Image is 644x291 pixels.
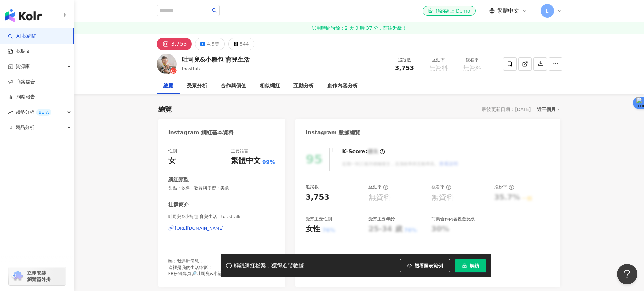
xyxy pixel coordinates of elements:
div: 無資料 [368,192,391,203]
a: 試用時間尚餘：2 天 9 時 37 分，前往升級！ [74,22,644,34]
div: 觀看率 [459,57,485,63]
span: 繁體中文 [497,7,519,15]
a: [URL][DOMAIN_NAME] [168,225,276,231]
a: 預約線上 Demo [423,6,475,16]
span: 資源庫 [16,59,30,74]
div: [URL][DOMAIN_NAME] [175,225,224,231]
span: 無資料 [463,65,481,71]
span: 趨勢分析 [16,105,51,120]
div: 漲粉率 [494,184,514,190]
button: 解鎖 [455,259,486,272]
img: chrome extension [11,271,24,282]
div: 追蹤數 [392,57,418,63]
button: 4.5萬 [195,38,224,50]
span: 吐司兒&小籠包 育兒生活 | toasttalk [168,214,276,220]
button: 3,753 [157,38,192,50]
a: 找貼文 [8,48,30,55]
div: 追蹤數 [306,184,319,190]
div: 受眾分析 [187,82,207,90]
div: 互動率 [426,57,451,63]
div: 總覽 [163,82,173,90]
div: K-Score : [342,148,385,155]
div: 合作與價值 [221,82,246,90]
span: 3,753 [395,64,414,71]
div: 性別 [168,148,177,154]
span: 觀看圖表範例 [414,263,443,268]
div: 創作內容分析 [327,82,358,90]
a: chrome extension立即安裝 瀏覽器外掛 [9,267,66,285]
div: 總覽 [158,105,172,114]
img: KOL Avatar [157,54,177,74]
div: 吐司兒&小籠包 育兒生活 [182,55,250,64]
div: Instagram 數據總覽 [306,129,360,136]
span: 立即安裝 瀏覽器外掛 [27,270,51,282]
img: logo [5,9,42,22]
div: 受眾主要年齡 [368,216,395,222]
a: 商案媒合 [8,79,35,85]
div: BETA [36,109,51,116]
span: rise [8,110,13,115]
div: 3,753 [171,39,187,49]
div: 女性 [306,224,320,234]
div: 網紅類型 [168,176,189,183]
span: 解鎖 [470,263,479,268]
div: 主要語言 [231,148,248,154]
div: 社群簡介 [168,201,189,208]
button: 544 [228,38,255,50]
div: 解鎖網紅檔案，獲得進階數據 [234,262,304,269]
span: toasttalk [182,66,201,71]
span: L [546,7,549,15]
div: 544 [240,39,249,49]
strong: 前往升級 [383,25,402,31]
button: 觀看圖表範例 [400,259,450,272]
a: searchAI 找網紅 [8,33,37,40]
span: lock [462,263,467,268]
div: 繁體中文 [231,156,261,166]
span: search [212,8,217,13]
div: 無資料 [431,192,454,203]
div: 觀看率 [431,184,451,190]
div: 4.5萬 [207,39,219,49]
div: 互動分析 [293,82,314,90]
div: 預約線上 Demo [428,7,470,14]
a: 洞察報告 [8,94,35,100]
span: 無資料 [429,65,448,71]
span: 競品分析 [16,120,34,135]
div: Instagram 網紅基本資料 [168,129,234,136]
div: 最後更新日期：[DATE] [482,107,531,112]
div: 女 [168,156,176,166]
div: 互動率 [368,184,388,190]
div: 相似網紅 [260,82,280,90]
div: 商業合作內容覆蓋比例 [431,216,475,222]
div: 近三個月 [537,105,560,114]
span: 99% [262,159,275,166]
div: 3,753 [306,192,329,203]
span: 甜點 · 飲料 · 教育與學習 · 美食 [168,185,276,191]
div: 受眾主要性別 [306,216,332,222]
